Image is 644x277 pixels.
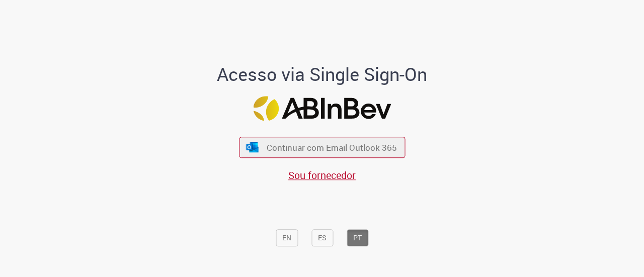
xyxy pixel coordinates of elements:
span: Continuar com Email Outlook 365 [267,142,397,153]
h1: Acesso via Single Sign-On [183,64,462,84]
button: ícone Azure/Microsoft 360 Continuar com Email Outlook 365 [239,137,405,158]
a: Sou fornecedor [288,168,356,182]
button: PT [347,229,368,246]
img: Logo ABInBev [253,96,391,121]
img: ícone Azure/Microsoft 360 [246,142,260,152]
button: ES [311,229,333,246]
button: EN [276,229,298,246]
